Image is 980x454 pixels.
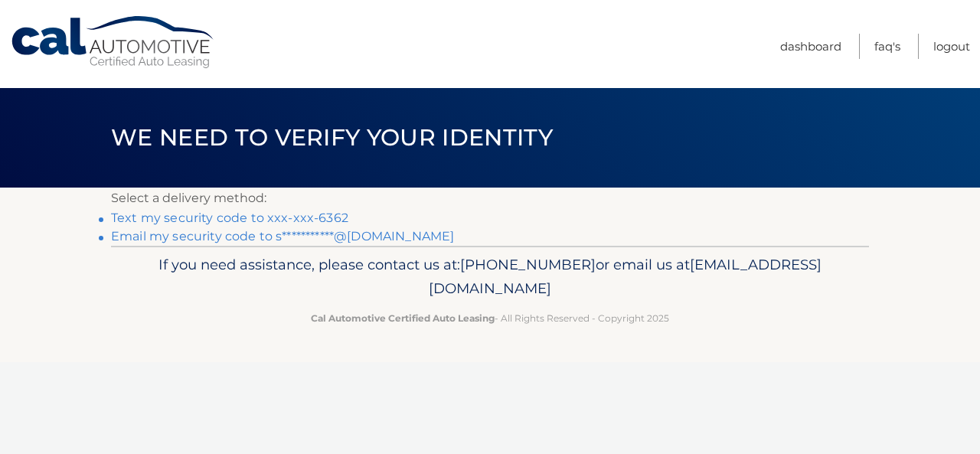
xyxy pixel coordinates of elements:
[311,312,495,324] strong: Cal Automotive Certified Auto Leasing
[874,34,900,59] a: FAQ's
[111,188,869,209] p: Select a delivery method:
[121,310,859,326] p: - All Rights Reserved - Copyright 2025
[121,253,859,302] p: If you need assistance, please contact us at: or email us at
[933,34,970,59] a: Logout
[10,15,217,70] a: Cal Automotive
[111,123,553,152] span: We need to verify your identity
[780,34,841,59] a: Dashboard
[460,256,596,273] span: [PHONE_NUMBER]
[111,211,348,225] a: Text my security code to xxx-xxx-6362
